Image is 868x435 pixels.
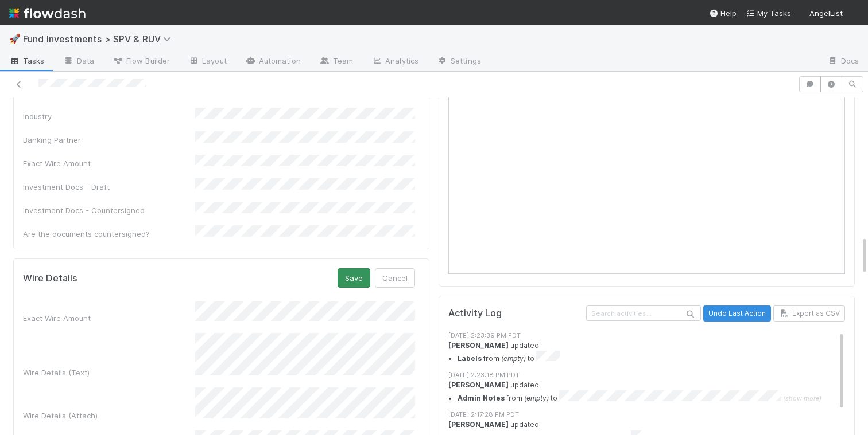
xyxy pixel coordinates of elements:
[448,308,584,319] h5: Activity Log
[746,9,791,18] span: My Tasks
[458,394,505,403] strong: Admin Notes
[501,354,526,363] em: (empty)
[23,158,195,169] div: Exact Wire Amount
[9,34,21,44] span: 🚀
[448,420,509,429] strong: [PERSON_NAME]
[23,273,77,284] h5: Wire Details
[448,380,845,404] div: updated:
[9,55,45,66] span: Tasks
[818,53,868,71] a: Docs
[23,111,195,122] div: Industry
[179,53,236,71] a: Layout
[448,381,509,389] strong: [PERSON_NAME]
[23,367,195,378] div: Wire Details (Text)
[448,370,845,380] div: [DATE] 2:23:18 PM PDT
[773,305,845,322] button: Export as CSV
[458,351,845,365] li: from to
[783,395,821,403] span: (show more)
[458,354,482,363] strong: Labels
[448,340,845,365] div: updated:
[362,53,428,71] a: Analytics
[23,205,195,216] div: Investment Docs - Countersigned
[103,53,179,71] a: Flow Builder
[524,394,549,403] em: (empty)
[338,268,370,288] button: Save
[23,181,195,193] div: Investment Docs - Draft
[113,55,170,66] span: Flow Builder
[54,53,103,71] a: Data
[448,410,845,420] div: [DATE] 2:17:28 PM PDT
[746,7,791,19] a: My Tasks
[458,390,845,404] summary: Admin Notes from (empty) to (show more)
[310,53,362,71] a: Team
[23,312,195,324] div: Exact Wire Amount
[809,9,843,18] span: AngelList
[23,33,177,45] span: Fund Investments > SPV & RUV
[709,7,737,19] div: Help
[23,410,195,421] div: Wire Details (Attach)
[847,8,859,19] img: avatar_ddac2f35-6c49-494a-9355-db49d32eca49.png
[23,134,195,146] div: Banking Partner
[703,305,771,322] button: Undo Last Action
[448,331,845,340] div: [DATE] 2:23:39 PM PDT
[236,53,310,71] a: Automation
[428,53,490,71] a: Settings
[586,305,701,321] input: Search activities...
[23,228,195,240] div: Are the documents countersigned?
[448,341,509,350] strong: [PERSON_NAME]
[9,3,86,23] img: logo-inverted-e16ddd16eac7371096b0.svg
[375,268,415,288] button: Cancel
